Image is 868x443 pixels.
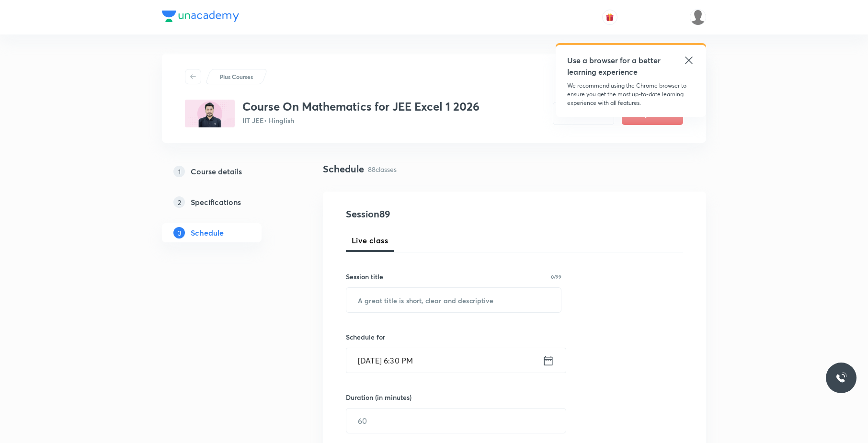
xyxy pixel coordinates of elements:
[567,81,695,107] p: We recommend using the Chrome browser to ensure you get the most up-to-date learning experience w...
[553,102,614,125] button: Preview
[191,166,242,177] h5: Course details
[162,162,292,181] a: 1Course details
[242,100,480,114] h3: Course On Mathematics for JEE Excel 1 2026
[567,55,662,78] h5: Use a browser for a better learning experience
[346,288,561,312] input: A great title is short, clear and descriptive
[352,235,388,246] span: Live class
[191,227,224,239] h5: Schedule
[185,100,235,127] img: B5D5EB26-02E8-4EF3-BCB3-F1F7FE3089FC_plus.png
[605,13,614,22] img: avatar
[346,272,383,282] h6: Session title
[551,274,561,279] p: 0/99
[346,207,521,221] h4: Session 89
[690,9,706,25] img: aadi Shukla
[602,10,617,25] button: avatar
[346,392,411,402] h6: Duration (in minutes)
[346,409,566,433] input: 60
[162,193,292,212] a: 2Specifications
[323,162,364,176] h4: Schedule
[162,11,239,24] a: Company Logo
[220,72,253,81] p: Plus Courses
[346,332,561,342] h6: Schedule for
[162,11,239,22] img: Company Logo
[191,196,241,208] h5: Specifications
[368,164,397,174] p: 88 classes
[173,227,185,239] p: 3
[173,166,185,177] p: 1
[173,196,185,208] p: 2
[835,372,847,384] img: ttu
[242,115,480,125] p: IIT JEE • Hinglish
